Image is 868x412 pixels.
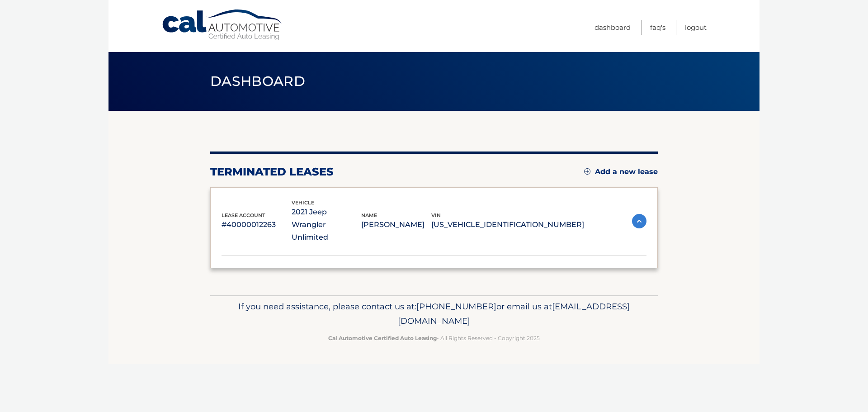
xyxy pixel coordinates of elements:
strong: Cal Automotive Certified Auto Leasing [328,335,437,341]
a: Cal Automotive [161,9,283,41]
span: [PHONE_NUMBER] [416,301,496,312]
p: [US_VEHICLE_IDENTIFICATION_NUMBER] [431,218,584,231]
p: - All Rights Reserved - Copyright 2025 [216,333,652,343]
a: Logout [685,20,707,35]
span: vin [431,212,441,218]
img: add.svg [584,168,590,175]
p: #40000012263 [222,218,292,231]
span: vehicle [292,199,314,206]
a: FAQ's [650,20,665,35]
h2: terminated leases [210,165,334,179]
p: 2021 Jeep Wrangler Unlimited [292,206,362,244]
a: Dashboard [594,20,631,35]
span: name [361,212,377,218]
img: accordion-active.svg [632,214,646,228]
p: If you need assistance, please contact us at: or email us at [216,299,652,328]
span: Dashboard [210,73,305,90]
span: [EMAIL_ADDRESS][DOMAIN_NAME] [398,301,630,326]
a: Add a new lease [584,167,658,176]
span: lease account [222,212,265,218]
p: [PERSON_NAME] [361,218,431,231]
